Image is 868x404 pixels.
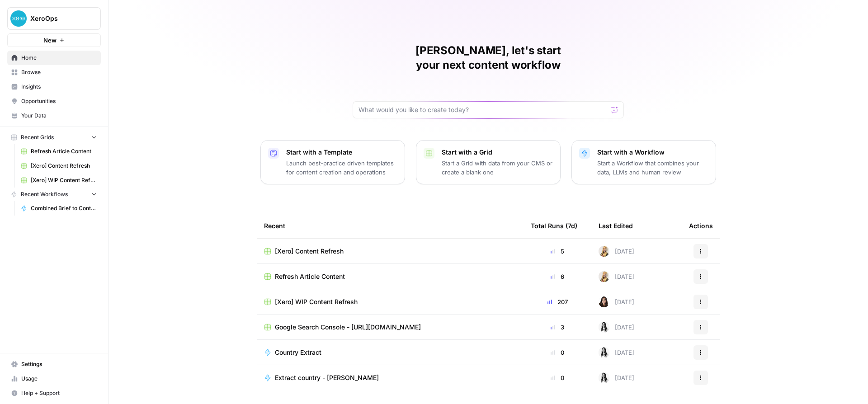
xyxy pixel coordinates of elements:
[286,159,397,177] p: Launch best-practice driven templates for content creation and operations
[442,159,553,177] p: Start a Grid with data from your CMS or create a blank one
[599,347,634,358] div: [DATE]
[31,176,97,184] span: [Xero] WIP Content Refresh
[7,7,101,30] button: Workspace: XeroOps
[17,201,101,216] a: Combined Brief to Content
[264,247,516,256] a: [Xero] Content Refresh
[599,213,633,238] div: Last Edited
[599,271,634,282] div: [DATE]
[17,159,101,173] a: [Xero] Content Refresh
[571,140,716,184] button: Start with a WorkflowStart a Workflow that combines your data, LLMs and human review
[264,272,516,281] a: Refresh Article Content
[264,213,516,238] div: Recent
[353,43,624,72] h1: [PERSON_NAME], let's start your next content workflow
[7,108,101,123] a: Your Data
[531,247,584,256] div: 5
[275,373,379,382] span: Extract country - [PERSON_NAME]
[599,372,609,383] img: zka6akx770trzh69562he2ydpv4t
[275,272,345,281] span: Refresh Article Content
[10,10,27,27] img: XeroOps Logo
[30,14,85,23] span: XeroOps
[597,159,708,177] p: Start a Workflow that combines your data, LLMs and human review
[264,348,516,357] a: Country Extract
[7,188,101,201] button: Recent Workflows
[275,323,421,332] span: Google Search Console - [URL][DOMAIN_NAME]
[531,297,584,306] div: 207
[21,360,97,368] span: Settings
[7,94,101,108] a: Opportunities
[21,83,97,91] span: Insights
[442,148,553,157] p: Start with a Grid
[21,133,54,141] span: Recent Grids
[7,80,101,94] a: Insights
[7,371,101,386] a: Usage
[7,33,101,47] button: New
[21,112,97,120] span: Your Data
[31,162,97,170] span: [Xero] Content Refresh
[531,272,584,281] div: 6
[531,348,584,357] div: 0
[31,147,97,155] span: Refresh Article Content
[275,297,358,306] span: [Xero] WIP Content Refresh
[359,105,607,114] input: What would you like to create today?
[599,372,634,383] div: [DATE]
[689,213,713,238] div: Actions
[260,140,405,184] button: Start with a TemplateLaunch best-practice driven templates for content creation and operations
[597,148,708,157] p: Start with a Workflow
[531,323,584,332] div: 3
[43,36,57,45] span: New
[21,68,97,76] span: Browse
[21,389,97,397] span: Help + Support
[599,296,634,307] div: [DATE]
[264,373,516,382] a: Extract country - [PERSON_NAME]
[275,247,344,256] span: [Xero] Content Refresh
[531,373,584,382] div: 0
[599,271,609,282] img: ygsh7oolkwauxdw54hskm6m165th
[264,323,516,332] a: Google Search Console - [URL][DOMAIN_NAME]
[599,322,634,333] div: [DATE]
[7,131,101,144] button: Recent Grids
[599,296,609,307] img: r4nv6nua48ainfjalkq5gwxh1yyk
[599,347,609,358] img: zka6akx770trzh69562he2ydpv4t
[599,322,609,333] img: zka6akx770trzh69562he2ydpv4t
[7,386,101,400] button: Help + Support
[275,348,321,357] span: Country Extract
[264,297,516,306] a: [Xero] WIP Content Refresh
[21,190,68,198] span: Recent Workflows
[17,173,101,188] a: [Xero] WIP Content Refresh
[7,357,101,371] a: Settings
[416,140,561,184] button: Start with a GridStart a Grid with data from your CMS or create a blank one
[21,97,97,105] span: Opportunities
[599,246,609,257] img: ygsh7oolkwauxdw54hskm6m165th
[7,65,101,80] a: Browse
[286,148,397,157] p: Start with a Template
[21,54,97,62] span: Home
[599,246,634,257] div: [DATE]
[17,144,101,159] a: Refresh Article Content
[31,204,97,212] span: Combined Brief to Content
[7,51,101,65] a: Home
[21,375,97,383] span: Usage
[531,213,577,238] div: Total Runs (7d)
